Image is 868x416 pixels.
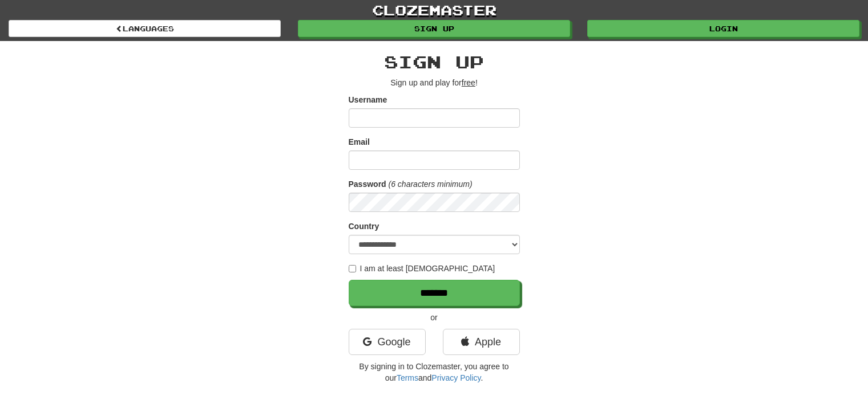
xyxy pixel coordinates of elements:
[431,373,481,382] a: Privacy Policy
[349,94,387,105] label: Username
[9,20,281,37] a: Languages
[349,265,356,272] input: I am at least [DEMOGRAPHIC_DATA]
[349,329,426,355] a: Google
[443,329,520,355] a: Apple
[587,20,859,37] a: Login
[349,221,380,232] label: Country
[349,178,386,190] label: Password
[298,20,570,37] a: Sign up
[389,180,473,189] em: (6 characters minimum)
[349,361,520,384] p: By signing in to Clozemaster, you agree to our and .
[349,263,495,274] label: I am at least [DEMOGRAPHIC_DATA]
[349,77,520,88] p: Sign up and play for !
[462,78,475,87] u: free
[397,373,418,382] a: Terms
[349,52,520,71] h2: Sign up
[349,312,520,323] p: or
[349,136,370,148] label: Email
